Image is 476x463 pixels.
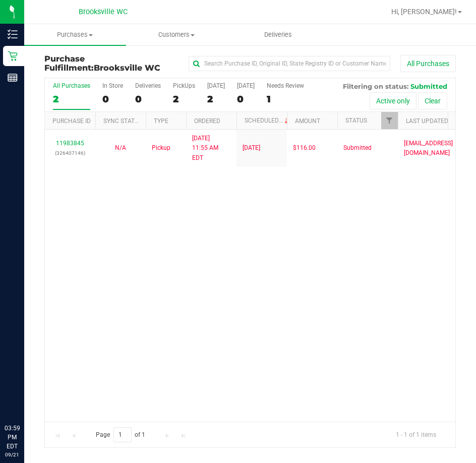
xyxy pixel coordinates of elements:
inline-svg: Reports [8,73,18,83]
h3: Purchase Fulfillment: [44,54,182,72]
span: Customers [127,30,227,39]
inline-svg: Inventory [8,29,18,39]
input: 1 [113,427,132,443]
inline-svg: Retail [8,51,18,61]
div: 2 [207,93,225,105]
span: Deliveries [251,30,306,39]
div: All Purchases [53,82,90,89]
iframe: Resource center [10,382,40,413]
div: Needs Review [267,82,304,89]
span: Pickup [152,143,170,153]
a: Scheduled [245,117,290,124]
div: In Store [102,82,123,89]
span: Submitted [410,82,447,90]
button: Active only [370,92,416,109]
a: Customers [126,24,228,45]
a: Ordered [194,118,220,125]
a: Sync Status [103,118,142,125]
div: 2 [53,93,90,105]
div: 0 [237,93,255,105]
a: Type [154,118,168,125]
a: Filter [381,112,398,129]
span: Brooksville WC [79,8,128,16]
span: Filtering on status: [343,82,408,90]
input: Search Purchase ID, Original ID, State Registry ID or Customer Name... [189,56,390,71]
button: Clear [418,92,447,109]
button: N/A [115,143,126,153]
div: 0 [135,93,161,105]
a: Purchase ID [52,118,91,125]
p: (326407146) [51,148,89,158]
span: [DATE] 11:55 AM EDT [192,134,230,163]
button: All Purchases [400,55,456,72]
span: Not Applicable [115,144,126,151]
a: 11983845 [56,140,84,147]
div: 0 [102,93,123,105]
p: 09/21 [5,451,20,458]
p: 03:59 PM EDT [5,424,20,451]
div: PickUps [173,82,195,89]
div: 1 [267,93,304,105]
span: Page of 1 [87,427,154,443]
span: Submitted [343,143,372,153]
div: [DATE] [207,82,225,89]
span: Purchases [24,30,126,39]
div: Deliveries [135,82,161,89]
span: 1 - 1 of 1 items [388,427,444,442]
span: Hi, [PERSON_NAME]! [391,8,457,16]
span: $116.00 [293,143,316,153]
span: [DATE] [243,143,260,153]
a: Purchases [24,24,126,45]
a: Amount [295,118,320,125]
a: Last Updated By [406,118,457,125]
div: 2 [173,93,195,105]
a: Status [345,117,367,124]
a: Deliveries [227,24,329,45]
div: [DATE] [237,82,255,89]
span: Brooksville WC [94,63,160,73]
